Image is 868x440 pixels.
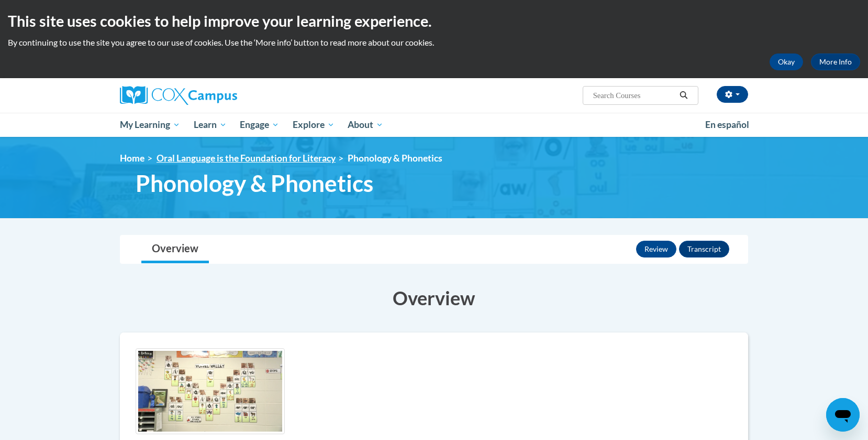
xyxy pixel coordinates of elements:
a: About [341,113,391,137]
a: Learn [187,113,233,137]
span: Engage [240,119,279,131]
span: Explore [293,119,335,131]
h3: Overview [120,285,748,311]
button: Review [636,241,676,257]
button: Transcript [679,241,729,257]
button: Account Settings [717,86,748,103]
a: Engage [233,113,286,137]
span: Phonology & Phonetics [136,169,373,197]
a: Oral Language is the Foundation for Literacy [157,153,336,164]
div: Main menu [104,113,764,137]
button: Okay [770,53,803,70]
p: By continuing to use the site you agree to our use of cookies. Use the ‘More info’ button to read... [8,37,860,48]
button: Search [676,89,692,102]
span: Phonology & Phonetics [348,153,442,164]
iframe: Button to launch messaging window [826,398,860,432]
a: Cox Campus [120,86,319,105]
span: En español [705,119,749,130]
a: Overview [141,235,209,263]
span: About [348,119,383,131]
a: Explore [286,113,341,137]
a: More Info [811,53,860,70]
a: Home [120,153,144,164]
h2: This site uses cookies to help improve your learning experience. [8,10,860,31]
a: My Learning [113,113,187,137]
input: Search Courses [592,89,676,102]
a: En español [698,114,756,136]
img: Course logo image [136,348,285,434]
img: Cox Campus [120,86,237,105]
span: Learn [194,119,227,131]
span: My Learning [120,119,180,131]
